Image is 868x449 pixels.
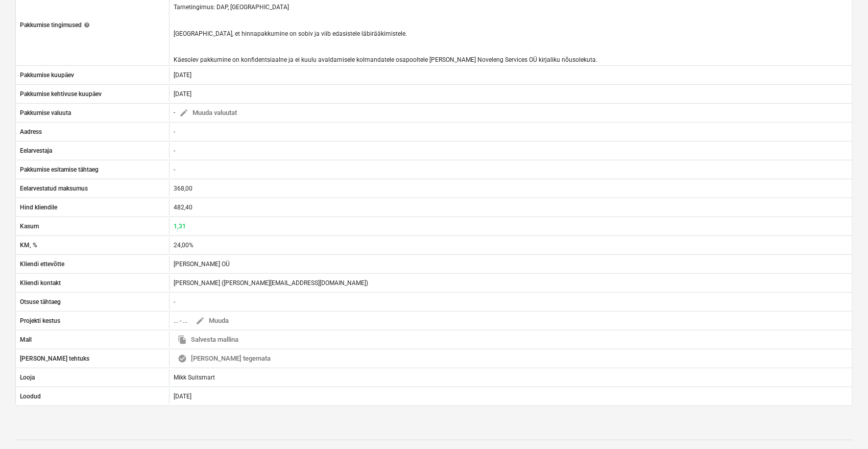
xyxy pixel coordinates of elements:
[20,203,57,212] p: Hind kliendile
[20,279,61,288] p: Kliendi kontakt
[20,90,102,99] p: Pakkumise kehtivuse kuupäev
[174,279,368,287] div: [PERSON_NAME] ([PERSON_NAME][EMAIL_ADDRESS][DOMAIN_NAME])
[196,315,229,327] span: Muuda
[174,222,186,231] p: 1,31
[20,109,71,117] p: Pakkumise valuuta
[174,72,196,79] div: [DATE]
[191,313,233,329] button: Muuda
[174,105,296,121] div: -
[179,107,237,119] span: Muuda valuutat
[20,298,61,306] p: Otsuse tähtaeg
[174,204,197,211] div: 482,40
[174,313,233,329] div: ... - ...
[20,222,39,231] p: Kasum
[20,241,37,250] p: KM, %
[169,388,852,405] div: [DATE]
[174,242,198,249] div: 24,00%
[20,71,74,80] p: Pakkumise kuupäev
[20,373,35,382] p: Looja
[20,260,64,269] p: Kliendi ettevõtte
[20,21,90,30] div: Pakkumise tingimused
[20,392,41,401] p: Loodud
[196,316,205,325] span: edit
[20,184,88,193] p: Eelarvestatud maksumus
[174,147,179,154] div: -
[20,317,60,325] p: Projekti kestus
[20,355,89,363] p: [PERSON_NAME] tehtuks
[20,336,32,344] p: Mall
[82,22,90,28] span: help
[174,298,179,305] div: -
[174,128,175,136] p: -
[175,105,241,121] button: Muuda valuutat
[179,108,188,117] span: edit
[178,334,238,346] span: Salvesta mallina
[174,332,243,348] button: Salvesta mallina
[169,369,852,386] div: Mikk Suitsmart
[174,166,179,173] div: -
[20,147,52,155] p: Eelarvestaja
[178,335,187,344] span: file_copy
[174,261,230,268] div: [PERSON_NAME] OÜ
[20,166,99,174] p: Pakkumise esitamise tähtaeg
[178,353,271,365] span: [PERSON_NAME] tegemata
[20,128,42,136] p: Aadress
[174,351,275,367] button: [PERSON_NAME] tegemata
[178,354,187,363] span: check_circle
[174,90,196,98] div: [DATE]
[174,185,197,192] div: 368,00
